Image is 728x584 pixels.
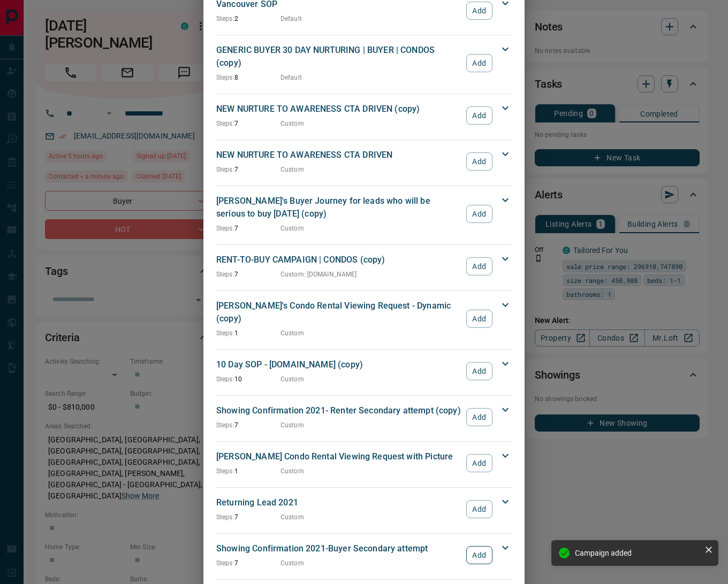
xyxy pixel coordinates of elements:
p: Default [280,14,302,24]
p: Custom [280,374,304,384]
p: 7 [216,512,280,522]
div: GENERIC BUYER 30 DAY NURTURING | BUYER | CONDOS (copy)Steps:8DefaultAdd [216,42,512,84]
p: Custom [280,512,304,522]
p: [PERSON_NAME]'s Condo Rental Viewing Request - Dynamic (copy) [216,299,461,325]
button: Add [466,54,492,72]
p: Showing Confirmation 2021-Buyer Secondary attempt [216,542,461,555]
button: Add [466,257,492,275]
span: Steps: [216,513,234,521]
button: Add [466,205,492,223]
p: NEW NURTURE TO AWARENESS CTA DRIVEN (copy) [216,103,461,116]
span: Steps: [216,271,234,278]
div: RENT-TO-BUY CAMPAIGN | CONDOS (copy)Steps:7Custom: [DOMAIN_NAME]Add [216,251,512,281]
button: Add [466,546,492,564]
p: Showing Confirmation 2021- Renter Secondary attempt (copy) [216,404,461,417]
p: 7 [216,558,280,568]
span: Steps: [216,74,234,81]
p: GENERIC BUYER 30 DAY NURTURING | BUYER | CONDOS (copy) [216,44,461,70]
div: Returning Lead 2021Steps:7CustomAdd [216,494,512,524]
span: Steps: [216,329,234,337]
p: Custom [280,224,304,233]
p: 1 [216,466,280,476]
div: [PERSON_NAME] Condo Rental Viewing Request with PictureSteps:1CustomAdd [216,448,512,478]
span: Steps: [216,421,234,429]
p: 1 [216,328,280,338]
p: 7 [216,270,280,279]
p: Custom [280,165,304,174]
button: Add [466,408,492,426]
p: Custom [280,466,304,476]
button: Add [466,310,492,328]
span: Steps: [216,225,234,232]
p: Custom [280,328,304,338]
span: Steps: [216,120,234,127]
button: Add [466,500,492,518]
p: Default [280,73,302,82]
p: [PERSON_NAME]'s Buyer Journey for leads who will be serious to buy [DATE] (copy) [216,195,461,220]
p: Custom [280,558,304,568]
button: Add [466,152,492,171]
p: 8 [216,73,280,82]
div: 10 Day SOP - [DOMAIN_NAME] (copy)Steps:10CustomAdd [216,356,512,386]
p: 2 [216,14,280,24]
button: Add [466,2,492,20]
p: NEW NURTURE TO AWARENESS CTA DRIVEN [216,149,461,162]
button: Add [466,454,492,472]
div: Campaign added [575,549,700,557]
div: NEW NURTURE TO AWARENESS CTA DRIVEN (copy)Steps:7CustomAdd [216,101,512,130]
p: Returning Lead 2021 [216,496,461,509]
button: Add [466,362,492,380]
div: [PERSON_NAME]'s Buyer Journey for leads who will be serious to buy [DATE] (copy)Steps:7CustomAdd [216,193,512,235]
p: Custom : [DOMAIN_NAME] [280,270,357,279]
div: [PERSON_NAME]'s Condo Rental Viewing Request - Dynamic (copy)Steps:1CustomAdd [216,297,512,340]
p: 7 [216,224,280,233]
p: RENT-TO-BUY CAMPAIGN | CONDOS (copy) [216,253,461,266]
span: Steps: [216,467,234,475]
div: NEW NURTURE TO AWARENESS CTA DRIVENSteps:7CustomAdd [216,147,512,176]
p: Custom [280,119,304,128]
span: Steps: [216,559,234,567]
p: [PERSON_NAME] Condo Rental Viewing Request with Picture [216,450,461,463]
p: 7 [216,119,280,128]
span: Steps: [216,375,234,383]
button: Add [466,106,492,125]
div: Showing Confirmation 2021-Buyer Secondary attemptSteps:7CustomAdd [216,540,512,570]
p: Custom [280,420,304,430]
div: Showing Confirmation 2021- Renter Secondary attempt (copy)Steps:7CustomAdd [216,402,512,432]
p: 7 [216,420,280,430]
p: 7 [216,165,280,174]
span: Steps: [216,15,234,22]
p: 10 [216,374,280,384]
p: 10 Day SOP - [DOMAIN_NAME] (copy) [216,358,461,371]
span: Steps: [216,166,234,173]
